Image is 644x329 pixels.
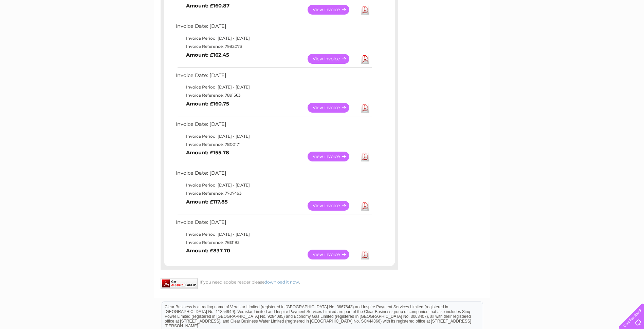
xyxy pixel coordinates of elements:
[186,3,229,9] b: Amount: £160.87
[161,278,398,285] div: If you need adobe reader please .
[361,54,369,64] a: Download
[174,181,373,189] td: Invoice Period: [DATE] - [DATE]
[186,199,228,205] b: Amount: £117.85
[22,18,57,38] img: logo.png
[174,83,373,91] td: Invoice Period: [DATE] - [DATE]
[361,250,369,259] a: Download
[541,29,556,34] a: Energy
[174,218,373,230] td: Invoice Date: [DATE]
[516,3,563,12] a: 0333 014 3131
[186,150,229,156] b: Amount: £155.78
[174,34,373,42] td: Invoice Period: [DATE] - [DATE]
[174,140,373,149] td: Invoice Reference: 7800171
[174,22,373,34] td: Invoice Date: [DATE]
[174,238,373,247] td: Invoice Reference: 7613183
[308,103,357,113] a: View
[174,230,373,238] td: Invoice Period: [DATE] - [DATE]
[174,120,373,132] td: Invoice Date: [DATE]
[174,42,373,51] td: Invoice Reference: 7982073
[361,103,369,113] a: Download
[585,29,595,34] a: Blog
[174,91,373,99] td: Invoice Reference: 7891563
[525,29,537,34] a: Water
[308,152,357,161] a: View
[174,169,373,181] td: Invoice Date: [DATE]
[174,132,373,140] td: Invoice Period: [DATE] - [DATE]
[361,152,369,161] a: Download
[186,52,229,58] b: Amount: £162.45
[308,54,357,64] a: View
[186,101,229,107] b: Amount: £160.75
[308,5,357,15] a: View
[174,189,373,197] td: Invoice Reference: 7707493
[264,279,299,285] a: download it now
[162,4,483,33] div: Clear Business is a trading name of Verastar Limited (registered in [GEOGRAPHIC_DATA] No. 3667643...
[308,201,357,211] a: View
[174,71,373,83] td: Invoice Date: [DATE]
[560,29,581,34] a: Telecoms
[186,248,230,254] b: Amount: £837.70
[308,250,357,259] a: View
[361,5,369,15] a: Download
[599,29,615,34] a: Contact
[622,29,638,34] a: Log out
[361,201,369,211] a: Download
